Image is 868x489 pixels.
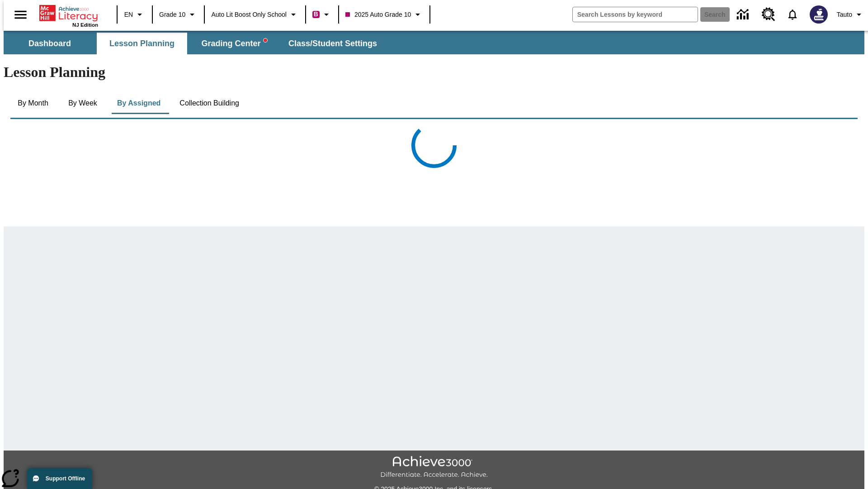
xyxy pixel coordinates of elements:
[159,10,185,19] span: Grade 10
[731,2,756,27] a: Data Center
[10,92,56,114] button: By Month
[5,33,95,54] button: Dashboard
[27,468,92,489] button: Support Offline
[7,1,34,28] button: Open side menu
[39,4,98,22] a: Home
[60,92,105,114] button: By Week
[120,6,149,23] button: Language: EN, Select a language
[172,92,246,114] button: Collection Building
[342,6,427,23] button: Class: 2025 Auto Grade 10, Select your class
[201,38,267,49] span: Grading Center
[314,9,318,20] span: B
[72,22,98,28] span: NJ Edition
[573,7,698,22] input: search field
[39,3,98,28] div: Home
[189,33,279,54] button: Grading Center
[156,6,201,23] button: Grade: Grade 10, Select a grade
[109,38,175,49] span: Lesson Planning
[810,5,828,24] img: Avatar
[208,6,302,23] button: School: Auto Lit Boost only School, Select your school
[28,38,71,49] span: Dashboard
[110,92,168,114] button: By Assigned
[124,10,133,19] span: EN
[97,33,187,54] button: Lesson Planning
[4,33,385,54] div: SubNavbar
[4,31,864,54] div: SubNavbar
[46,475,85,482] span: Support Offline
[309,6,335,23] button: Boost Class color is violet red. Change class color
[264,38,267,42] svg: writing assistant alert
[837,10,852,19] span: Tauto
[4,64,864,81] h1: Lesson Planning
[833,6,868,23] button: Profile/Settings
[281,33,384,54] button: Class/Student Settings
[288,38,377,49] span: Class/Student Settings
[345,10,411,19] span: 2025 Auto Grade 10
[781,3,804,26] a: Notifications
[804,3,833,26] button: Select a new avatar
[756,2,781,27] a: Resource Center, Will open in new tab
[211,10,287,19] span: Auto Lit Boost only School
[380,456,488,479] img: Achieve3000 Differentiate Accelerate Achieve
